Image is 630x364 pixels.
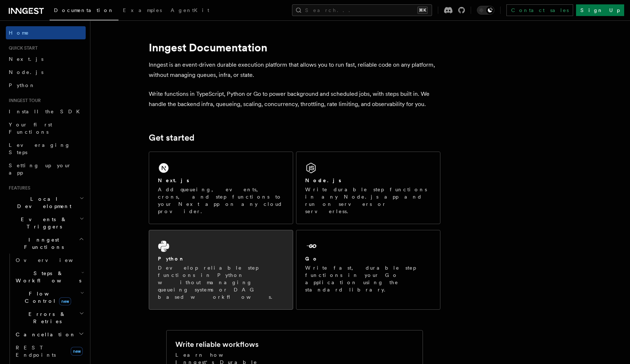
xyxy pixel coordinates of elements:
[6,79,86,92] a: Python
[149,89,440,109] p: Write functions in TypeScript, Python or Go to power background and scheduled jobs, with steps bu...
[417,7,428,14] kbd: ⌘K
[9,163,71,176] span: Setting up your app
[59,297,71,305] span: new
[477,6,494,15] button: Toggle dark mode
[6,26,86,39] a: Home
[171,7,209,13] span: AgentKit
[6,192,86,213] button: Local Development
[13,331,76,338] span: Cancellation
[13,310,79,325] span: Errors & Retries
[6,213,86,233] button: Events & Triggers
[158,186,284,215] p: Add queueing, events, crons, and step functions to your Next app on any cloud provider.
[158,264,284,301] p: Develop reliable step functions in Python without managing queueing systems or DAG based workflows.
[13,270,81,284] span: Steps & Workflows
[71,347,83,356] span: new
[305,186,431,215] p: Write durable step functions in any Node.js app and run on servers or serverless.
[9,122,52,135] span: Your first Functions
[13,254,86,267] a: Overview
[6,236,79,251] span: Inngest Functions
[54,7,114,13] span: Documentation
[6,45,38,51] span: Quick start
[6,138,86,159] a: Leveraging Steps
[166,2,214,20] a: AgentKit
[149,60,440,80] p: Inngest is an event-driven durable execution platform that allows you to run fast, reliable code ...
[9,82,35,88] span: Python
[175,339,258,349] h2: Write reliable workflows
[13,267,86,287] button: Steps & Workflows
[13,308,86,328] button: Errors & Retries
[6,66,86,79] a: Node.js
[9,142,70,155] span: Leveraging Steps
[13,287,86,308] button: Flow Controlnew
[6,216,79,230] span: Events & Triggers
[149,230,293,310] a: PythonDevelop reliable step functions in Python without managing queueing systems or DAG based wo...
[6,98,41,103] span: Inngest tour
[9,109,84,114] span: Install the SDK
[6,233,86,254] button: Inngest Functions
[296,230,440,310] a: GoWrite fast, durable step functions in your Go application using the standard library.
[6,52,86,66] a: Next.js
[9,69,43,75] span: Node.js
[305,255,318,262] h2: Go
[158,255,185,262] h2: Python
[123,7,162,13] span: Examples
[6,195,79,210] span: Local Development
[6,105,86,118] a: Install the SDK
[506,4,573,16] a: Contact sales
[16,345,56,358] span: REST Endpoints
[292,4,432,16] button: Search...⌘K
[305,177,341,184] h2: Node.js
[6,118,86,138] a: Your first Functions
[149,133,194,143] a: Get started
[305,264,431,293] p: Write fast, durable step functions in your Go application using the standard library.
[9,29,29,36] span: Home
[16,257,91,263] span: Overview
[13,341,86,361] a: REST Endpointsnew
[50,2,118,20] a: Documentation
[296,152,440,224] a: Node.jsWrite durable step functions in any Node.js app and run on servers or serverless.
[6,159,86,179] a: Setting up your app
[9,56,43,62] span: Next.js
[118,2,166,20] a: Examples
[149,152,293,224] a: Next.jsAdd queueing, events, crons, and step functions to your Next app on any cloud provider.
[6,185,30,191] span: Features
[158,177,189,184] h2: Next.js
[576,4,624,16] a: Sign Up
[13,328,86,341] button: Cancellation
[13,290,80,305] span: Flow Control
[149,41,440,54] h1: Inngest Documentation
